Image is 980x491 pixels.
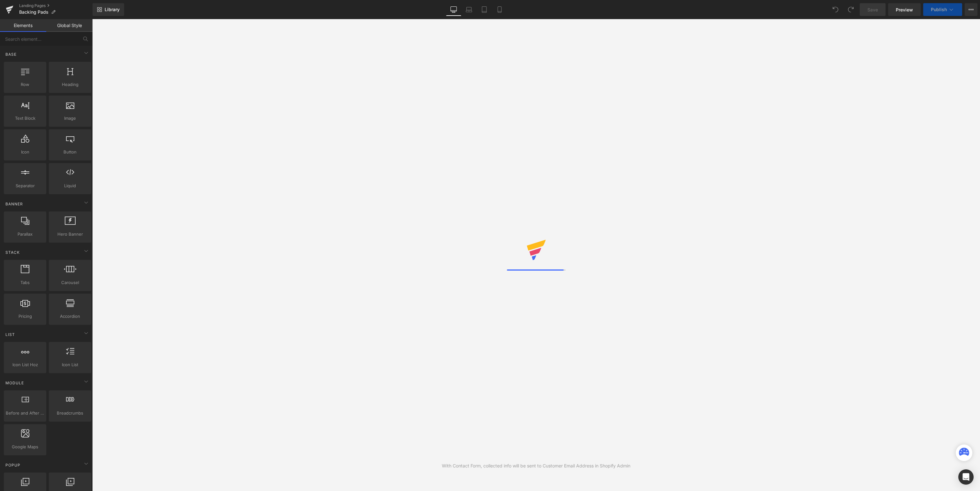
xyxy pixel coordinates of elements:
[5,51,17,57] span: Base
[958,469,974,485] div: Open Intercom Messenger
[5,331,16,338] span: List
[442,462,630,469] div: With Contact Form, collected info will be sent to Customer Email Address in Shopify Admin
[93,3,124,16] a: New Library
[51,410,89,416] span: Breadcrumbs
[867,6,878,13] span: Save
[6,361,44,368] span: Icon List Hoz
[6,410,44,416] span: Before and After Images
[6,182,44,189] span: Separator
[5,462,21,468] span: Popup
[6,313,44,320] span: Pricing
[6,279,44,286] span: Tabs
[461,3,477,16] a: Laptop
[931,7,947,12] span: Publish
[5,201,24,207] span: Banner
[6,81,44,88] span: Row
[492,3,507,16] a: Mobile
[6,115,44,122] span: Text Block
[888,3,921,16] a: Preview
[5,249,20,255] span: Stack
[19,10,48,15] span: Backing Pads
[6,444,44,450] span: Google Maps
[51,149,89,155] span: Button
[896,6,913,13] span: Preview
[19,3,93,8] a: Landing Pages
[923,3,962,16] button: Publish
[5,380,25,386] span: Module
[51,81,89,88] span: Heading
[46,19,93,32] a: Global Style
[965,3,977,16] button: More
[446,3,461,16] a: Desktop
[6,231,44,238] span: Parallax
[6,149,44,155] span: Icon
[51,115,89,122] span: Image
[51,313,89,320] span: Accordion
[51,279,89,286] span: Carousel
[51,231,89,238] span: Hero Banner
[477,3,492,16] a: Tablet
[844,3,857,16] button: Redo
[829,3,842,16] button: Undo
[51,182,89,189] span: Liquid
[51,361,89,368] span: Icon List
[105,7,120,12] span: Library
